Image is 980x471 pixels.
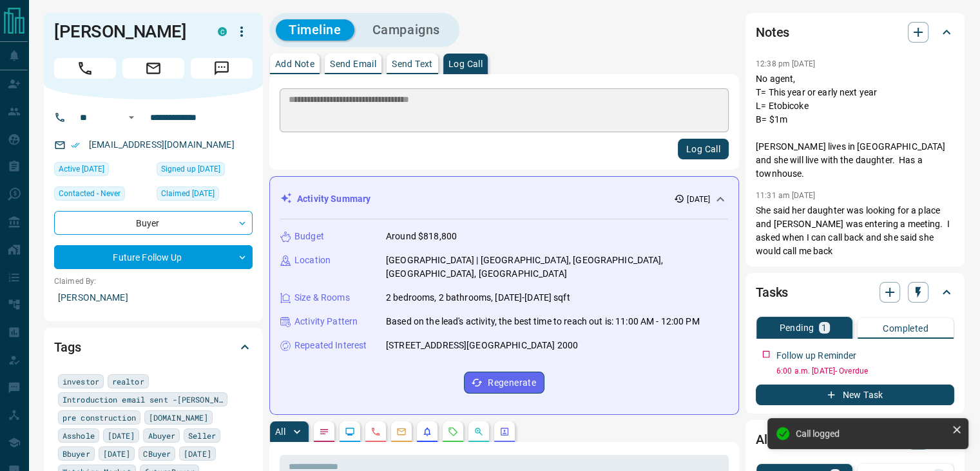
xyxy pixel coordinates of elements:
[112,375,144,388] span: realtor
[275,59,314,68] p: Add Note
[122,58,184,79] span: Email
[448,426,458,437] svg: Requests
[157,162,253,180] div: Tue Feb 04 2025
[54,276,253,287] p: Claimed By:
[464,372,544,394] button: Regenerate
[386,315,700,328] p: Based on the lead's activity, the best time to reach out is: 11:00 AM - 12:00 PM
[149,411,208,424] span: [DOMAIN_NAME]
[54,245,253,269] div: Future Follow Up
[499,426,510,437] svg: Agent Actions
[218,27,227,36] div: condos.ca
[756,282,788,303] h2: Tasks
[422,426,432,437] svg: Listing Alerts
[386,230,457,243] p: Around $818,800
[883,324,928,333] p: Completed
[319,426,329,437] svg: Notes
[294,339,367,352] p: Repeated Interest
[345,426,355,437] svg: Lead Browsing Activity
[103,447,131,460] span: [DATE]
[756,385,954,405] button: New Task
[54,162,150,180] div: Tue Feb 04 2025
[54,332,253,363] div: Tags
[386,291,570,305] p: 2 bedrooms, 2 bathrooms, [DATE]-[DATE] sqft
[157,186,253,205] div: Tue Feb 04 2025
[360,19,453,41] button: Campaigns
[148,429,175,442] span: Abuyer
[294,291,350,305] p: Size & Rooms
[678,139,729,159] button: Log Call
[184,447,211,460] span: [DATE]
[191,58,253,79] span: Message
[294,315,358,328] p: Activity Pattern
[386,339,578,352] p: [STREET_ADDRESS][GEOGRAPHIC_DATA] 2000
[776,349,856,363] p: Follow up Reminder
[370,426,381,437] svg: Calls
[54,211,253,235] div: Buyer
[62,447,90,460] span: Bbuyer
[756,191,815,200] p: 11:31 am [DATE]
[143,447,171,460] span: CBuyer
[54,337,81,357] h2: Tags
[59,163,104,175] span: Active [DATE]
[756,424,954,455] div: Alerts
[687,194,710,205] p: [DATE]
[392,59,433,68] p: Send Text
[161,163,220,175] span: Signed up [DATE]
[796,428,946,439] div: Call logged
[108,429,135,442] span: [DATE]
[161,187,215,200] span: Claimed [DATE]
[89,139,235,150] a: [EMAIL_ADDRESS][DOMAIN_NAME]
[756,72,954,181] p: No agent, T= This year or early next year L= Etobicoke B= $1m [PERSON_NAME] lives in [GEOGRAPHIC_...
[330,59,376,68] p: Send Email
[821,323,827,332] p: 1
[756,429,789,450] h2: Alerts
[54,21,198,42] h1: [PERSON_NAME]
[71,141,80,150] svg: Email Verified
[756,22,789,43] h2: Notes
[396,426,407,437] svg: Emails
[756,277,954,308] div: Tasks
[448,59,483,68] p: Log Call
[776,365,954,377] p: 6:00 a.m. [DATE] - Overdue
[779,323,814,332] p: Pending
[756,17,954,48] div: Notes
[124,110,139,125] button: Open
[59,187,120,200] span: Contacted - Never
[54,58,116,79] span: Call
[188,429,216,442] span: Seller
[756,59,815,68] p: 12:38 pm [DATE]
[294,230,324,243] p: Budget
[386,254,728,281] p: [GEOGRAPHIC_DATA] | [GEOGRAPHIC_DATA], [GEOGRAPHIC_DATA], [GEOGRAPHIC_DATA], [GEOGRAPHIC_DATA]
[62,429,95,442] span: Asshole
[294,254,331,267] p: Location
[297,192,370,206] p: Activity Summary
[280,187,728,211] div: Activity Summary[DATE]
[276,19,354,41] button: Timeline
[62,393,223,406] span: Introduction email sent -[PERSON_NAME]
[62,375,99,388] span: investor
[474,426,484,437] svg: Opportunities
[54,287,253,308] p: [PERSON_NAME]
[756,204,954,258] p: She said her daughter was looking for a place and [PERSON_NAME] was entering a meeting. I asked w...
[275,427,285,436] p: All
[62,411,136,424] span: pre construction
